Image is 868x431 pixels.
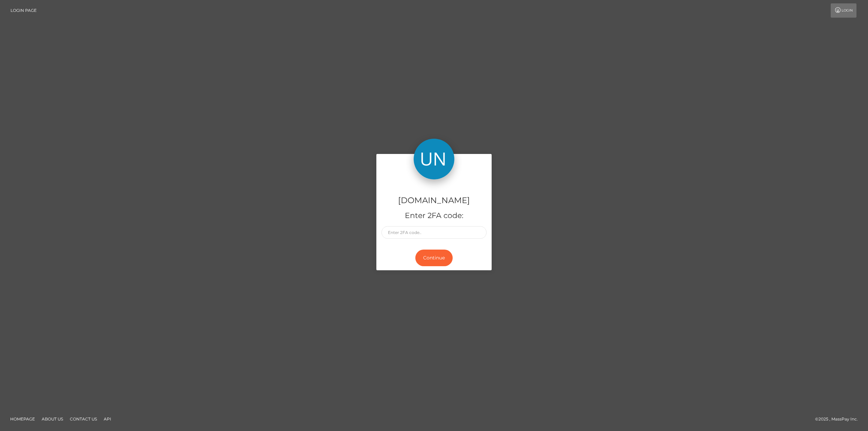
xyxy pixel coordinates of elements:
[7,414,38,424] a: Homepage
[67,414,100,424] a: Contact Us
[815,415,863,423] div: © 2025 , MassPay Inc.
[101,414,114,424] a: API
[415,250,453,266] button: Continue
[381,195,487,207] h4: [DOMAIN_NAME]
[381,226,487,239] input: Enter 2FA code..
[381,211,487,221] h5: Enter 2FA code:
[414,139,454,179] img: Unlockt.me
[831,3,856,18] a: Login
[11,3,37,18] a: Login Page
[39,414,66,424] a: About Us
